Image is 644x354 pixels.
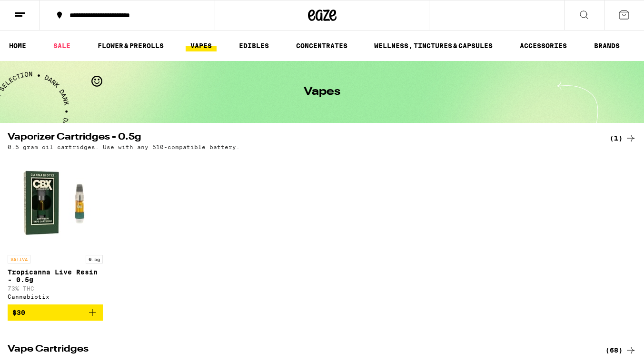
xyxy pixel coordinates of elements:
a: VAPES [186,40,217,51]
div: Cannabiotix [8,293,103,300]
h1: Vapes [304,86,340,98]
a: EDIBLES [234,40,274,51]
a: HOME [4,40,31,51]
p: 0.5 gram oil cartridges. Use with any 510-compatible battery. [8,144,240,150]
a: CONCENTRATES [291,40,352,51]
h2: Vaporizer Cartridges - 0.5g [8,132,590,144]
button: Add to bag [8,304,103,321]
img: Cannabiotix - Tropicanna Live Resin - 0.5g [8,155,103,250]
a: BRANDS [589,40,624,51]
p: Tropicanna Live Resin - 0.5g [8,268,103,283]
a: Open page for Tropicanna Live Resin - 0.5g from Cannabiotix [8,155,103,304]
p: SATIVA [8,255,30,263]
a: (1) [610,132,636,144]
p: 0.5g [86,255,103,263]
span: $30 [12,309,25,316]
a: SALE [49,40,75,51]
p: 73% THC [8,285,103,292]
a: FLOWER & PREROLLS [93,40,168,51]
a: ACCESSORIES [515,40,572,51]
a: WELLNESS, TINCTURES & CAPSULES [369,40,497,51]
